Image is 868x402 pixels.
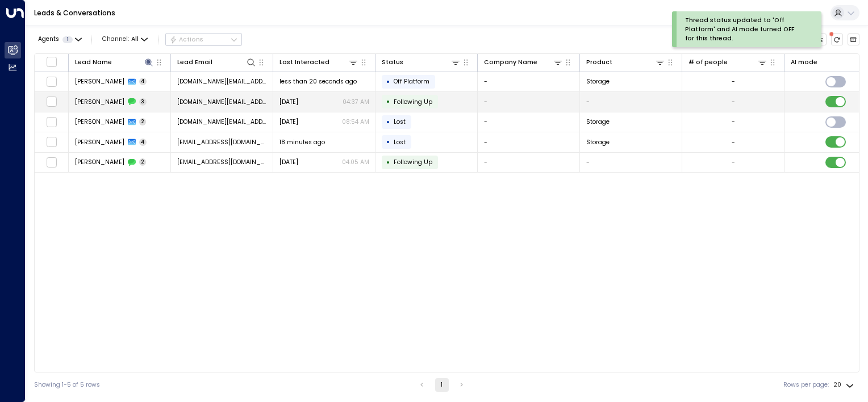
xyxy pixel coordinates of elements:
span: Katharine Wake [75,118,124,126]
div: Product [586,57,612,68]
div: AI mode [791,57,817,68]
span: 2 [139,118,147,125]
span: Oct 04, 2025 [279,158,298,166]
button: Actions [165,33,242,47]
td: - [478,72,580,92]
a: Leads & Conversations [34,8,115,18]
span: 4 [139,78,147,85]
span: 4 [139,139,147,146]
nav: pagination navigation [415,378,469,392]
label: Rows per page: [783,380,829,390]
span: less than 20 seconds ago [279,77,357,86]
div: - [732,98,735,106]
span: Storage [586,138,610,146]
span: Following Up [394,98,432,106]
td: - [478,92,580,112]
div: Last Interacted [279,57,329,68]
span: Toggle select row [46,137,57,148]
td: - [478,132,580,152]
span: Lost [394,118,406,126]
span: Following Up [394,158,432,166]
td: - [580,153,682,173]
div: - [732,138,735,146]
div: Lead Email [177,57,212,68]
div: Last Interacted [279,57,359,68]
span: Oct 04, 2025 [279,98,298,106]
span: Storage [586,118,610,126]
div: Status [382,57,461,68]
td: - [580,92,682,112]
div: Button group with a nested menu [165,33,242,47]
span: Jonathan Wake [75,138,124,146]
div: • [386,135,390,149]
div: Thread status updated to 'Off Platform' and AI mode turned OFF for this thread. [685,16,804,43]
span: Toggle select row [46,157,57,167]
span: Toggle select row [46,116,57,127]
div: Company Name [484,57,564,68]
span: Aug 08, 2025 [279,118,298,126]
div: • [386,74,390,89]
div: # of people [688,57,728,68]
div: Showing 1-5 of 5 rows [34,380,100,390]
button: Channel:All [99,33,151,45]
div: Lead Email [177,57,257,68]
div: Lead Name [75,57,112,68]
p: 04:05 AM [342,158,369,166]
span: 3 [139,98,147,106]
p: 04:37 AM [343,98,369,106]
div: • [386,115,390,129]
div: # of people [688,57,768,68]
span: Katharine Wake [75,98,124,106]
span: Toggle select row [46,76,57,87]
button: Agents1 [34,33,85,45]
span: 2 [139,158,147,166]
div: - [732,118,735,126]
span: 1 [62,36,73,43]
span: Toggle select all [46,56,57,67]
div: • [386,155,390,170]
span: katharineanne.design@gmail.com [177,98,267,106]
button: page 1 [435,378,449,392]
div: 20 [833,378,856,392]
span: Off Platform [394,77,429,86]
span: All [131,36,139,43]
div: Actions [169,36,204,44]
span: Katharine Wake [75,77,124,86]
span: Toggle select row [46,97,57,107]
td: - [478,112,580,132]
td: - [478,153,580,173]
span: jono-21@hotmail.com [177,138,267,146]
div: Lead Name [75,57,155,68]
div: Company Name [484,57,537,68]
div: - [732,158,735,166]
span: Agents [38,36,59,43]
div: • [386,94,390,109]
span: 18 minutes ago [279,138,325,146]
span: jono-21@hotmail.com [177,158,267,166]
span: Channel: [99,33,151,45]
span: Jonathan Wake [75,158,124,166]
div: Status [382,57,403,68]
span: Storage [586,77,610,86]
span: Lost [394,138,406,146]
div: - [732,77,735,86]
div: Product [586,57,666,68]
p: 08:54 AM [342,118,369,126]
span: katharineanne.design@gmail.com [177,118,267,126]
span: katharineanne.design@gmail.com [177,77,267,86]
